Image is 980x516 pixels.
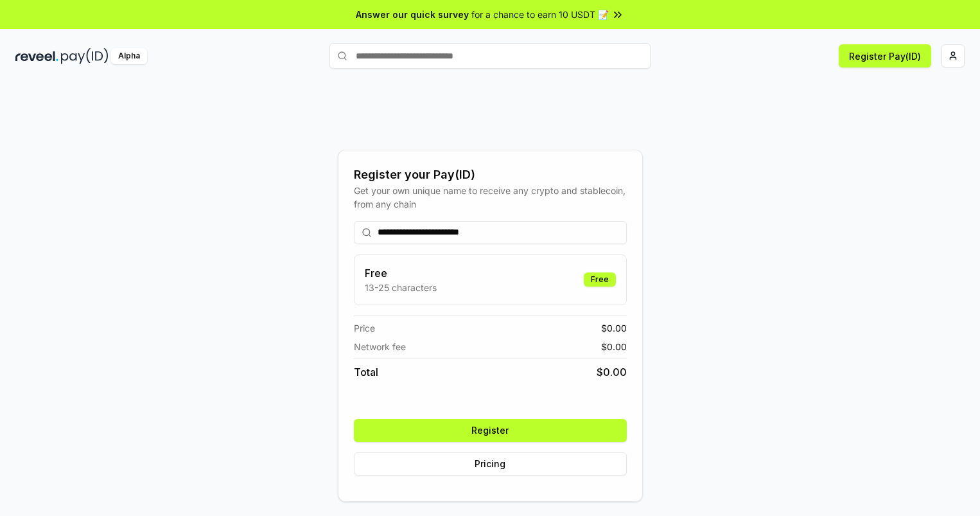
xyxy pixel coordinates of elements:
[597,364,627,380] span: $ 0.00
[354,419,627,442] button: Register
[354,184,627,211] div: Get your own unique name to receive any crypto and stablecoin, from any chain
[354,321,375,335] span: Price
[471,8,609,21] span: for a chance to earn 10 USDT 📝
[839,44,931,67] button: Register Pay(ID)
[365,265,437,281] h3: Free
[111,48,147,64] div: Alpha
[354,452,627,476] button: Pricing
[354,340,406,353] span: Network fee
[601,340,627,353] span: $ 0.00
[15,48,58,64] img: reveel_dark
[356,8,469,21] span: Answer our quick survey
[601,321,627,335] span: $ 0.00
[61,48,109,64] img: pay_id
[365,281,437,294] p: 13-25 characters
[354,364,378,380] span: Total
[354,166,627,184] div: Register your Pay(ID)
[584,272,616,287] div: Free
